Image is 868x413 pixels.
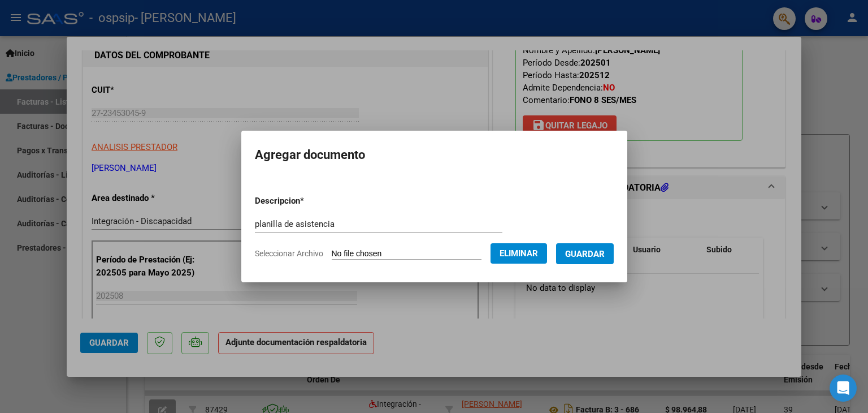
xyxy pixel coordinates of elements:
[255,195,363,208] p: Descripcion
[565,249,605,259] span: Guardar
[255,249,323,258] span: Seleccionar Archivo
[500,248,538,259] span: Eliminar
[255,144,614,166] h2: Agregar documento
[556,243,614,264] button: Guardar
[491,243,547,264] button: Eliminar
[830,375,857,402] div: Open Intercom Messenger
